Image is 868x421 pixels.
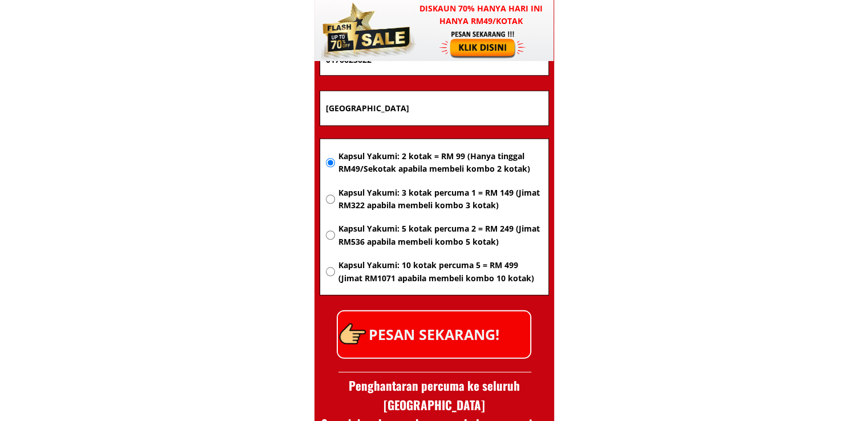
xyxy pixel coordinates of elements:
p: PESAN SEKARANG! [338,311,530,358]
span: Kapsul Yakumi: 5 kotak percuma 2 = RM 249 (Jimat RM536 apabila membeli kombo 5 kotak) [338,222,542,248]
input: Alamat [323,91,546,126]
span: Kapsul Yakumi: 3 kotak percuma 1 = RM 149 (Jimat RM322 apabila membeli kombo 3 kotak) [338,187,542,212]
span: Kapsul Yakumi: 10 kotak percuma 5 = RM 499 (Jimat RM1071 apabila membeli kombo 10 kotak) [338,259,542,285]
h3: Diskaun 70% hanya hari ini hanya RM49/kotak [409,2,554,28]
span: Kapsul Yakumi: 2 kotak = RM 99 (Hanya tinggal RM49/Sekotak apabila membeli kombo 2 kotak) [338,150,542,176]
